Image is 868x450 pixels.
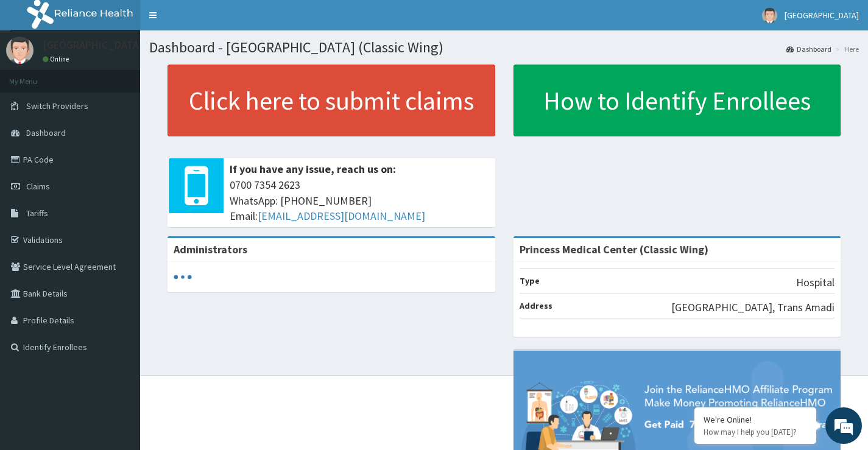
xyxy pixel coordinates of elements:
b: Type [520,275,540,286]
a: Click here to submit claims [168,65,495,136]
a: Dashboard [786,44,831,54]
li: Here [833,44,859,54]
p: Hospital [796,275,834,290]
span: 0700 7354 2623 WhatsApp: [PHONE_NUMBER] Email: [230,177,489,224]
span: Tariffs [26,208,48,219]
b: If you have any issue, reach us on: [230,162,396,176]
a: Online [43,55,72,63]
b: Administrators [174,242,247,256]
p: How may I help you today? [704,427,807,437]
h1: Dashboard - [GEOGRAPHIC_DATA] (Classic Wing) [149,40,859,55]
div: We're Online! [704,414,807,425]
span: Claims [26,181,50,192]
a: How to Identify Enrollees [513,65,841,136]
strong: Princess Medical Center (Classic Wing) [520,242,708,256]
b: Address [520,300,552,311]
span: Dashboard [26,127,66,138]
img: User Image [762,8,777,23]
img: User Image [6,37,34,64]
span: Switch Providers [26,100,88,111]
p: [GEOGRAPHIC_DATA] [43,40,143,51]
p: [GEOGRAPHIC_DATA], Trans Amadi [671,300,834,315]
svg: audio-loading [174,268,192,286]
a: [EMAIL_ADDRESS][DOMAIN_NAME] [258,209,425,223]
span: [GEOGRAPHIC_DATA] [785,10,859,21]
